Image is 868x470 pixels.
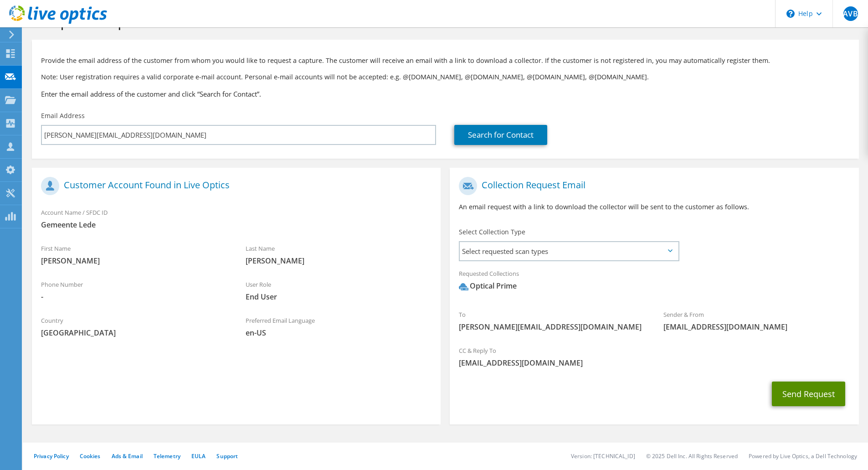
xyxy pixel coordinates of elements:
[41,328,227,338] span: [GEOGRAPHIC_DATA]
[654,305,859,336] div: Sender & From
[41,111,85,120] label: Email Address
[32,311,236,342] div: Country
[646,452,738,460] li: © 2025 Dell Inc. All Rights Reserved
[154,452,180,460] a: Telemetry
[450,264,858,300] div: Requested Collections
[32,239,236,270] div: First Name
[246,256,432,266] span: [PERSON_NAME]
[80,452,101,460] a: Cookies
[41,72,850,82] p: Note: User registration requires a valid corporate e-mail account. Personal e-mail accounts will ...
[216,452,238,460] a: Support
[459,281,517,291] div: Optical Prime
[32,203,441,234] div: Account Name / SFDC ID
[246,328,432,338] span: en-US
[34,452,69,460] a: Privacy Policy
[41,220,431,230] span: Gemeente Lede
[236,311,441,342] div: Preferred Email Language
[112,452,143,460] a: Ads & Email
[454,125,547,145] a: Search for Contact
[571,452,635,460] li: Version: [TECHNICAL_ID]
[786,10,795,18] svg: \n
[32,275,236,306] div: Phone Number
[41,292,227,302] span: -
[236,275,441,306] div: User Role
[459,358,849,368] span: [EMAIL_ADDRESS][DOMAIN_NAME]
[843,6,858,21] span: AVB
[459,322,645,332] span: [PERSON_NAME][EMAIL_ADDRESS][DOMAIN_NAME]
[459,202,849,212] p: An email request with a link to download the collector will be sent to the customer as follows.
[450,341,858,372] div: CC & Reply To
[236,239,441,270] div: Last Name
[663,322,850,332] span: [EMAIL_ADDRESS][DOMAIN_NAME]
[191,452,205,460] a: EULA
[460,242,678,260] span: Select requested scan types
[41,89,850,99] h3: Enter the email address of the customer and click “Search for Contact”.
[41,256,227,266] span: [PERSON_NAME]
[772,382,845,406] button: Send Request
[749,452,857,460] li: Powered by Live Optics, a Dell Technology
[459,177,845,195] h1: Collection Request Email
[246,292,432,302] span: End User
[41,56,850,66] p: Provide the email address of the customer from whom you would like to request a capture. The cust...
[459,227,525,237] label: Select Collection Type
[41,177,427,195] h1: Customer Account Found in Live Optics
[450,305,654,336] div: To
